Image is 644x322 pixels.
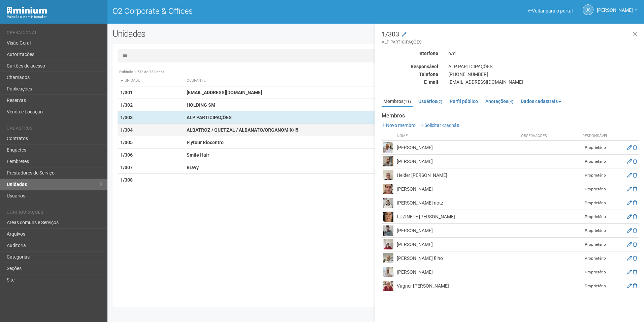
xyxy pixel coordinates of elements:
img: user.png [383,142,393,153]
div: E-mail [377,79,443,85]
img: user.png [383,267,393,277]
a: Editar membro [627,159,632,164]
strong: 1/303 [120,115,133,120]
a: Editar membro [627,145,632,150]
div: Responsável [377,63,443,70]
td: [PERSON_NAME] [395,238,519,251]
img: user.png [383,184,393,194]
small: (11) [404,99,411,104]
strong: Flytour Riocentro [187,140,224,145]
th: Unidade: activate to sort column descending [118,75,184,86]
img: user.png [383,253,393,263]
td: [PERSON_NAME] [395,141,519,155]
td: Proprietário [578,224,612,238]
a: Editar membro [627,186,632,192]
img: user.png [383,170,393,180]
img: user.png [383,281,393,291]
a: Modificar a unidade [402,31,406,38]
small: (4) [508,99,513,104]
img: Minium [7,7,47,14]
td: [PERSON_NAME] [395,155,519,168]
small: (2) [437,99,442,104]
li: Cadastros [7,126,102,133]
span: Jeferson Souza [597,1,633,13]
a: Editar membro [627,228,632,233]
div: Interfone [377,50,443,56]
a: Excluir membro [633,214,637,219]
td: [PERSON_NAME] [395,224,519,238]
div: ALP PARTICIPAÇÕES [443,63,644,70]
a: Anotações(4) [484,96,515,106]
td: Helder [PERSON_NAME] [395,168,519,182]
div: [PHONE_NUMBER] [443,71,644,77]
td: [PERSON_NAME] notz [395,196,519,210]
a: Voltar para o portal [528,8,573,14]
a: Excluir membro [633,269,637,275]
img: user.png [383,225,393,236]
strong: 1/307 [120,165,133,170]
td: Vagner [PERSON_NAME] [395,279,519,293]
td: [PERSON_NAME] [395,182,519,196]
strong: ALBATROZ / QUETZAL / ALBANATO/ORGANOMIX/I5 [187,127,298,133]
strong: Smile Hair [187,152,209,158]
th: Nome [395,132,519,141]
a: Membros(11) [382,96,413,107]
a: Editar membro [627,269,632,275]
a: Usuários(2) [417,96,444,106]
td: Proprietário [578,238,612,251]
a: Excluir membro [633,256,637,261]
td: Proprietário [578,251,612,265]
a: Editar membro [627,256,632,261]
th: Observações [519,132,578,141]
td: Proprietário [578,279,612,293]
td: Proprietário [578,141,612,155]
a: Editar membro [627,214,632,219]
a: Excluir membro [633,159,637,164]
strong: 1/305 [120,140,133,145]
td: LUZINETE [PERSON_NAME] [395,210,519,224]
strong: [EMAIL_ADDRESS][DOMAIN_NAME] [187,90,262,95]
a: Editar membro [627,283,632,289]
td: Proprietário [578,196,612,210]
h3: 1/303 [382,31,639,45]
a: Excluir membro [633,172,637,178]
a: Excluir membro [633,283,637,289]
strong: HOLDING SM [187,102,215,108]
a: Solicitar crachás [420,123,459,128]
li: Configurações [7,210,102,217]
img: user.png [383,198,393,208]
strong: 1/301 [120,90,133,95]
th: Responsável [578,132,612,141]
div: n/d [443,50,644,56]
td: Proprietário [578,155,612,168]
a: Dados cadastrais [519,96,563,106]
img: user.png [383,212,393,222]
div: Exibindo 1-732 de 732 itens [118,69,635,75]
div: Painel do Administrador [7,14,102,20]
td: [PERSON_NAME] [395,265,519,279]
a: Excluir membro [633,228,637,233]
strong: Bravy [187,165,199,170]
td: Proprietário [578,210,612,224]
h2: Unidades [112,29,326,39]
strong: 1/308 [120,177,133,183]
a: Perfil público [448,96,480,106]
h1: O2 Corporate & Offices [112,7,371,16]
div: Telefone [377,71,443,77]
a: [PERSON_NAME] [597,8,637,14]
a: Editar membro [627,242,632,247]
a: Editar membro [627,200,632,206]
a: JS [583,4,593,15]
img: user.png [383,156,393,166]
a: Novo membro [382,123,416,128]
strong: 1/306 [120,152,133,158]
strong: 1/302 [120,102,133,108]
td: Proprietário [578,265,612,279]
small: ALP PARTICIPAÇÕES [382,39,639,45]
td: Proprietário [578,182,612,196]
td: Proprietário [578,168,612,182]
strong: ALP PARTICIPAÇÕES [187,115,232,120]
a: Editar membro [627,172,632,178]
a: Excluir membro [633,186,637,192]
img: user.png [383,239,393,249]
